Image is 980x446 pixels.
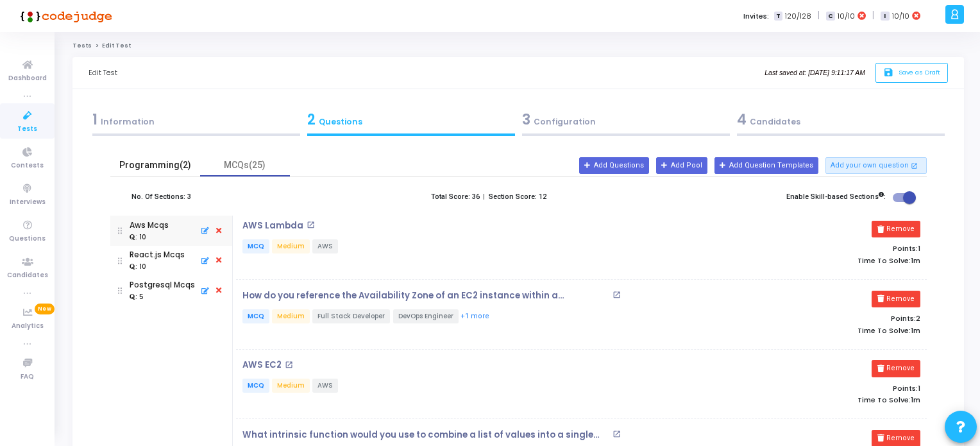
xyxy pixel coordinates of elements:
div: Aws Mcqs [130,219,169,231]
p: Points: [703,314,920,323]
mat-icon: open_in_new [612,430,621,438]
div: Postgresql Mcqs [130,279,195,291]
label: Section Score: 12 [489,192,546,203]
span: Edit Test [102,42,131,49]
span: Full Stack Developer [312,309,390,323]
div: : 10 [130,233,146,243]
b: | [483,193,485,201]
div: : 10 [130,262,146,272]
div: Edit Test [89,57,117,89]
span: 120/128 [785,11,811,22]
a: Tests [72,42,92,49]
span: Interviews [10,197,46,208]
p: AWS Lambda [242,221,303,231]
span: Medium [272,239,310,253]
img: drag icon [118,246,122,276]
span: 2 [916,313,920,323]
span: 10/10 [892,11,909,22]
span: 1 [918,383,920,393]
a: 4Candidates [733,105,948,140]
span: C [826,12,834,21]
span: | [872,9,874,22]
span: 1m [911,396,920,404]
span: Questions [9,234,46,244]
span: T [774,12,782,21]
mat-icon: open_in_new [307,221,315,229]
button: Add your own question [825,157,927,174]
span: Candidates [7,270,48,281]
span: 1 [92,110,97,130]
p: What intrinsic function would you use to combine a list of values into a single comma-delimited s... [242,430,609,440]
span: MCQ [242,379,269,393]
p: AWS EC2 [242,360,282,370]
span: New [35,304,55,314]
span: 10/10 [838,11,855,22]
a: 1Information [89,105,303,140]
p: Points: [703,384,920,393]
nav: breadcrumb [72,42,964,50]
button: Remove [872,360,920,377]
span: 3 [522,110,530,130]
button: +1 more [460,311,490,323]
span: AWS [312,379,338,393]
div: Configuration [522,109,730,130]
span: Dashboard [8,73,47,84]
p: Time To Solve: [703,257,920,265]
img: drag icon [118,216,122,246]
div: : 5 [130,293,144,302]
span: Save as Draft [899,68,940,76]
button: Add Pool [656,157,707,174]
div: React.js Mcqs [130,249,185,261]
button: Remove [872,221,920,237]
span: 1m [911,257,920,265]
div: MCQs(25) [208,159,282,172]
span: 1 [918,243,920,253]
i: Last saved at: [DATE] 9:11:17 AM [765,69,865,76]
button: Add Question Templates [714,157,818,174]
img: drag icon [118,276,122,306]
p: Time To Solve: [703,327,920,335]
label: Enable Skill-based Sections : [786,192,886,203]
mat-icon: open_in_new [285,361,293,369]
label: Invites: [743,11,769,22]
p: How do you reference the Availability Zone of an EC2 instance within a CloudFormation template? [242,291,609,301]
span: MCQ [242,309,269,323]
img: logo [16,3,112,29]
span: FAQ [21,372,34,382]
div: Programming(2) [118,159,192,172]
label: No. Of Sections: 3 [131,192,191,203]
span: Contests [11,160,44,171]
span: MCQ [242,239,269,253]
span: DevOps Engineer [393,309,459,323]
button: Add Questions [579,157,649,174]
span: Medium [272,309,310,323]
span: Analytics [12,321,44,332]
span: | [818,9,820,22]
button: Remove [872,291,920,307]
p: Time To Solve: [703,396,920,404]
span: I [881,12,889,21]
div: Information [92,109,300,130]
button: saveSave as Draft [875,63,948,83]
span: Tests [17,124,37,135]
label: Total Score: 36 [431,192,480,203]
i: save [883,67,897,78]
mat-icon: open_in_new [911,161,918,170]
span: 4 [737,110,747,130]
a: 3Configuration [518,105,733,140]
div: Questions [307,109,515,130]
span: AWS [312,239,338,253]
span: 1m [911,327,920,335]
span: Medium [272,379,310,393]
a: 2Questions [303,105,518,140]
div: Candidates [737,109,945,130]
p: Points: [703,244,920,253]
span: 2 [307,110,316,130]
mat-icon: open_in_new [612,291,621,299]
